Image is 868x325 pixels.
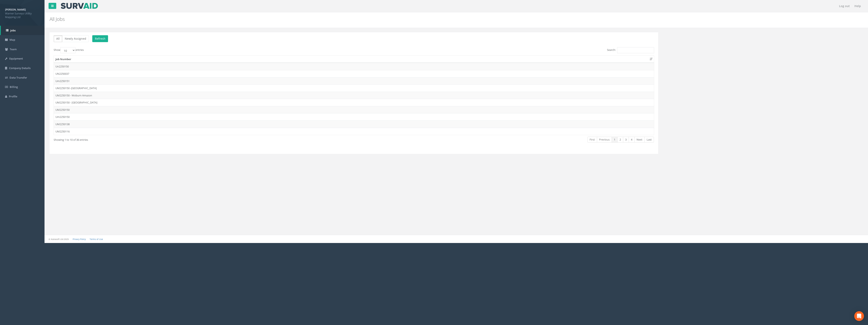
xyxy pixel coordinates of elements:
[629,137,635,143] a: 4
[597,137,612,143] a: Previous
[9,57,23,60] span: Equipment
[60,47,75,53] select: Showentries
[54,77,654,85] td: Um2250151
[54,113,654,120] td: Um2250150
[54,47,84,53] label: Show entries
[54,84,654,92] td: UM2250150 -[GEOGRAPHIC_DATA]
[54,106,654,113] td: UM2250150
[9,66,31,70] span: Company Details
[54,70,654,77] td: UN2250037
[92,35,108,42] button: Refresh
[73,238,86,241] a: Privacy Policy
[623,137,629,143] a: 3
[1,26,45,35] a: Jobs
[854,311,864,321] div: Open Intercom Messenger
[10,76,27,79] span: Data Transfer
[10,29,16,32] span: Jobs
[634,137,645,143] a: Next
[9,95,17,98] span: Profile
[54,35,62,42] button: All
[62,35,89,42] button: Newly Assigned
[10,47,17,51] span: Team
[54,56,654,63] th: Job Number: activate to sort column ascending
[617,47,654,53] input: Search:
[5,12,39,19] span: Warner Surveys Utility Mapping Ltd
[50,16,726,22] h2: All Jobs
[90,238,103,241] a: Terms of Use
[54,128,654,135] td: UM2250116
[49,238,69,241] small: © Kullasoft Ltd 2025
[617,137,623,143] a: 2
[5,7,39,19] a: [PERSON_NAME] Warner Surveys Utility Mapping Ltd
[54,92,654,99] td: UM2250150 - Woburn Amazon
[54,120,654,128] td: UM2250138
[54,63,654,70] td: Un2250150
[10,85,18,89] span: Billing
[612,137,618,143] a: 1
[54,99,654,106] td: UM2250150 - [GEOGRAPHIC_DATA]
[644,137,654,143] a: Last
[54,136,300,142] div: Showing 1 to 10 of 36 entries
[10,38,15,42] span: Map
[607,47,654,53] label: Search:
[587,137,597,143] a: First
[5,8,26,11] strong: [PERSON_NAME]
